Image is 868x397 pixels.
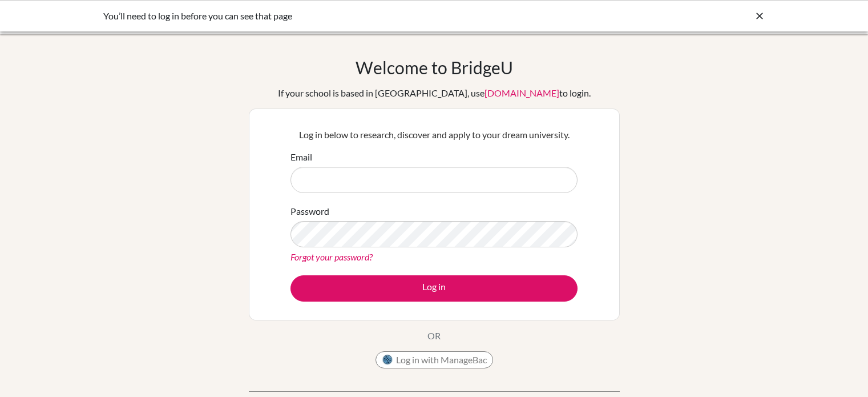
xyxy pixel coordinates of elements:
a: Forgot your password? [290,251,373,262]
div: If your school is based in [GEOGRAPHIC_DATA], use to login. [278,86,591,100]
a: [DOMAIN_NAME] [485,87,559,98]
p: Log in below to research, discover and apply to your dream university. [290,128,578,142]
p: OR [427,329,441,343]
label: Password [290,204,329,218]
button: Log in [290,275,578,302]
label: Email [290,150,312,164]
h1: Welcome to BridgeU [356,57,513,78]
button: Log in with ManageBac [376,351,493,368]
div: You’ll need to log in before you can see that page [103,9,594,23]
